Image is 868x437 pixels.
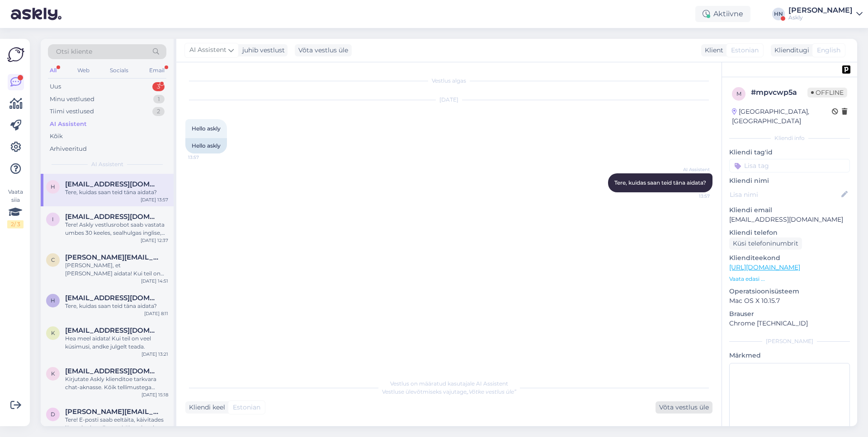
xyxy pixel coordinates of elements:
[51,411,55,418] span: d
[382,388,516,395] span: Vestluse ülevõtmiseks vajutage
[729,159,850,172] input: Lisa tag
[729,309,850,319] p: Brauser
[729,287,850,296] p: Operatsioonisüsteem
[65,261,168,278] div: [PERSON_NAME], et [PERSON_NAME] aidata! Kui teil on veel küsimusi, andke julgelt teada.
[676,193,710,200] span: 13:57
[729,296,850,306] p: Mac OS X 10.15.7
[695,6,750,22] div: Aktiivne
[189,45,226,55] span: AI Assistent
[842,65,850,74] img: pd
[467,388,516,395] i: „Võtke vestlus üle”
[75,65,91,76] div: Web
[65,367,159,375] span: keiu.kaara@gmail.com
[51,183,55,190] span: h
[65,326,159,335] span: kristiina.vanari@rahvaraamat.ee
[676,166,710,173] span: AI Assistent
[65,253,159,261] span: carol.lauraa@gmail.com
[192,125,221,132] span: Hello askly
[65,375,168,391] div: Kirjutate Askly klienditoe tarkvara chat-aknasse. Kõik tellimustega seotud küsimused saatke palun...
[701,46,723,55] div: Klient
[91,160,123,168] span: AI Assistent
[751,87,807,98] div: # mpvcwp5a
[817,46,840,55] span: English
[153,95,165,104] div: 1
[65,408,159,416] span: diana@teenusliising.ee
[7,188,24,228] div: Vaata siia
[729,215,850,224] p: [EMAIL_ADDRESS][DOMAIN_NAME]
[729,337,850,345] div: [PERSON_NAME]
[65,213,159,221] span: info@sportland.ee
[7,220,24,228] div: 2 / 3
[788,14,853,21] div: Askly
[729,275,850,283] p: Vaata edasi ...
[185,96,712,104] div: [DATE]
[65,294,159,302] span: hallikindrek@gmail.com
[185,77,712,85] div: Vestlus algas
[729,176,850,186] p: Kliendi nimi
[656,401,712,414] div: Võta vestlus üle
[233,403,260,412] span: Estonian
[141,278,168,284] div: [DATE] 14:51
[788,7,853,14] div: [PERSON_NAME]
[730,190,840,200] input: Lisa nimi
[142,391,168,398] div: [DATE] 15:18
[152,82,165,91] div: 3
[7,46,24,63] img: Askly Logo
[295,44,352,56] div: Võta vestlus üle
[50,95,94,104] div: Minu vestlused
[108,65,130,76] div: Socials
[141,237,168,244] div: [DATE] 12:37
[807,88,847,98] span: Offline
[729,237,802,250] div: Küsi telefoninumbrit
[729,319,850,328] p: Chrome [TECHNICAL_ID]
[65,335,168,351] div: Hea meel aidata! Kui teil on veel küsimusi, andke julgelt teada.
[614,179,706,186] span: Tere, kuidas saan teid täna aidata?
[188,154,222,161] span: 13:57
[731,46,759,55] span: Estonian
[185,138,227,153] div: Hello askly
[51,370,55,377] span: k
[50,120,87,129] div: AI Assistent
[50,107,94,116] div: Tiimi vestlused
[729,205,850,215] p: Kliendi email
[732,107,832,126] div: [GEOGRAPHIC_DATA], [GEOGRAPHIC_DATA]
[729,351,850,360] p: Märkmed
[56,47,92,56] span: Otsi kliente
[147,65,166,76] div: Email
[51,297,55,304] span: h
[729,228,850,237] p: Kliendi telefon
[152,107,165,116] div: 2
[390,380,508,387] span: Vestlus on määratud kasutajale AI Assistent
[65,180,159,188] span: hans+testing@askly.me
[144,310,168,317] div: [DATE] 8:11
[729,263,800,271] a: [URL][DOMAIN_NAME]
[50,82,61,91] div: Uus
[185,403,225,412] div: Kliendi keel
[65,221,168,237] div: Tere! Askly vestlusrobot saab vastata umbes 30 keeles, sealhulgas inglise, prantsuse, saksa, [GEO...
[142,351,168,358] div: [DATE] 13:21
[239,46,285,55] div: juhib vestlust
[50,144,87,153] div: Arhiveeritud
[788,7,863,21] a: [PERSON_NAME]Askly
[52,216,54,223] span: i
[65,416,168,432] div: Tere! E-posti saab eeltäita, käivitades järgmise koodi enne külastaja esimest sõnumit vestluses: ...
[729,134,850,142] div: Kliendi info
[51,256,55,263] span: c
[736,90,741,97] span: m
[141,196,168,203] div: [DATE] 13:57
[729,253,850,263] p: Klienditeekond
[771,46,809,55] div: Klienditugi
[729,148,850,157] p: Kliendi tag'id
[51,330,55,336] span: k
[772,8,785,20] div: HN
[65,188,168,196] div: Tere, kuidas saan teid täna aidata?
[65,302,168,310] div: Tere, kuidas saan teid täna aidata?
[48,65,58,76] div: All
[50,132,63,141] div: Kõik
